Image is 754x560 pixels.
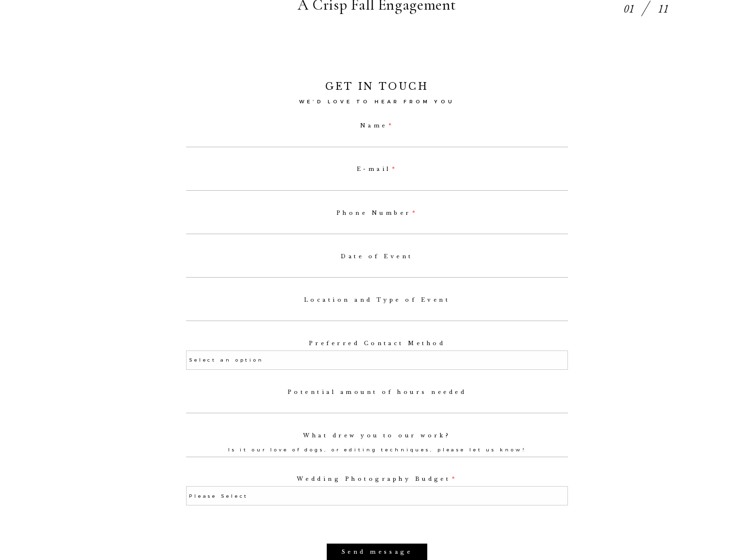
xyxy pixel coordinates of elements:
[186,389,568,395] label: Potential amount of hours needed
[186,433,568,439] label: What drew you to our work?
[186,443,568,457] input: Is it our love of dogs, or editing techniques, please let us know!
[178,80,576,94] h2: GET IN TOUCH
[178,97,576,107] h3: WE’D LOVE TO HEAR FROM YOU
[186,123,568,129] label: Name
[623,0,634,17] div: 01
[186,297,568,303] label: Location and Type of Event
[186,253,568,260] label: Date of Event
[186,476,568,482] label: Wedding Photography Budget
[186,210,568,216] label: Phone Number
[658,0,668,17] div: 11
[186,340,568,347] label: Preferred Contact Method
[186,166,568,172] label: E-mail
